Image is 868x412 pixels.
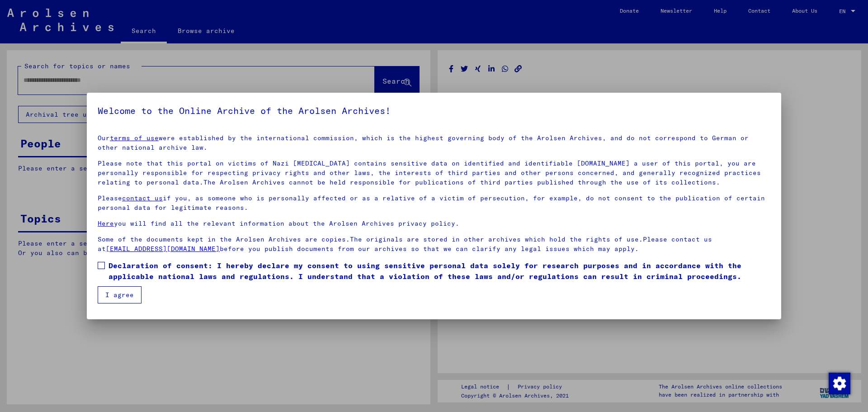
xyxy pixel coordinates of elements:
[122,194,163,202] a: contact us
[98,104,770,118] h5: Welcome to the Online Archive of the Arolsen Archives!
[98,286,142,303] button: I agree
[98,159,770,187] p: Please note that this portal on victims of Nazi [MEDICAL_DATA] contains sensitive data on identif...
[110,134,159,142] a: terms of use
[98,235,770,254] p: Some of the documents kept in the Arolsen Archives are copies.The originals are stored in other a...
[98,194,770,213] p: Please if you, as someone who is personally affected or as a relative of a victim of persecution,...
[98,219,114,227] a: Here
[98,133,770,152] p: Our were established by the international commission, which is the highest governing body of the ...
[108,260,770,282] span: Declaration of consent: I hereby declare my consent to using sensitive personal data solely for r...
[829,373,850,394] img: Change consent
[106,245,220,253] a: [EMAIL_ADDRESS][DOMAIN_NAME]
[98,219,770,228] p: you will find all the relevant information about the Arolsen Archives privacy policy.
